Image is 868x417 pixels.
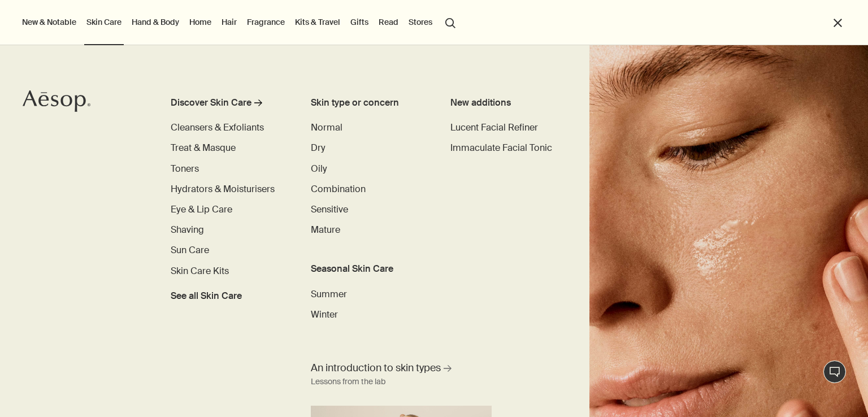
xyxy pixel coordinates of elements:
[20,15,79,29] button: New & Notable
[589,45,868,417] img: Woman holding her face with her hands
[171,244,209,257] a: Sun Care
[171,203,232,215] span: Eye & Lip Care
[171,183,275,196] a: Hydrators & Moisturisers
[171,264,229,278] a: Skin Care Kits
[311,224,340,236] span: Mature
[187,15,214,29] a: Home
[311,163,327,175] span: Oily
[171,224,204,236] span: Shaving
[311,361,441,375] span: An introduction to skin types
[311,203,348,215] span: Sensitive
[129,15,181,29] a: Hand & Body
[376,15,401,29] a: Read
[311,288,347,300] span: Summer
[311,308,338,322] a: Winter
[23,90,90,112] svg: Aesop
[171,121,264,133] span: Cleansers & Exfoliants
[171,285,242,303] a: See all Skin Care
[311,223,340,237] a: Mature
[171,244,209,256] span: Sun Care
[20,87,93,118] a: Aesop
[171,141,236,155] a: Treat & Masque
[171,265,229,277] span: Skin Care Kits
[171,163,199,175] span: Toners
[450,141,552,155] a: Immaculate Facial Tonic
[311,121,342,133] span: Normal
[311,96,424,110] h3: Skin type or concern
[311,309,338,320] span: Winter
[311,203,348,216] a: Sensitive
[311,183,366,195] span: Combination
[311,162,327,176] a: Oily
[171,183,275,195] span: Hydrators & Moisturisers
[450,142,552,154] span: Immaculate Facial Tonic
[171,142,236,154] span: Treat & Masque
[348,15,371,29] a: Gifts
[823,360,846,383] button: Live Assistance
[311,375,385,389] div: Lessons from the lab
[171,289,242,303] span: See all Skin Care
[406,15,435,29] button: Stores
[311,141,325,155] a: Dry
[171,96,285,114] a: Discover Skin Care
[219,15,239,29] a: Hair
[171,162,199,176] a: Toners
[440,11,461,33] button: Open search
[311,121,342,134] a: Normal
[84,15,124,29] a: Skin Care
[171,223,204,237] a: Shaving
[311,183,366,196] a: Combination
[450,121,538,134] a: Lucent Facial Refiner
[311,142,325,154] span: Dry
[245,15,287,29] a: Fragrance
[171,96,251,110] div: Discover Skin Care
[311,262,424,276] h3: Seasonal Skin Care
[450,121,538,133] span: Lucent Facial Refiner
[831,16,844,29] button: Close the Menu
[450,96,563,110] div: New additions
[171,121,264,134] a: Cleansers & Exfoliants
[311,288,347,301] a: Summer
[171,203,232,216] a: Eye & Lip Care
[293,15,342,29] a: Kits & Travel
